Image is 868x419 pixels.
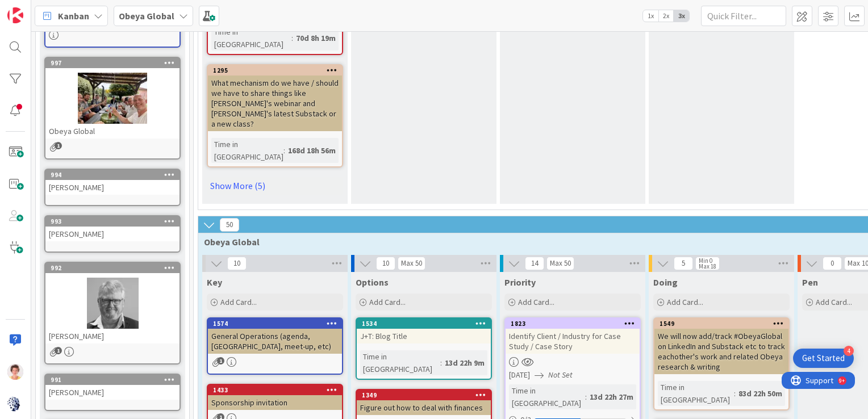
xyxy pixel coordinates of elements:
div: 1534 [362,320,491,328]
div: Time in [GEOGRAPHIC_DATA] [658,381,734,406]
span: 0 [823,257,842,270]
div: J+T: Blog Title [357,329,491,343]
span: Add Card... [816,297,852,307]
img: Visit kanbanzone.com [7,7,23,23]
div: 994 [45,170,180,180]
span: Support [24,2,52,15]
div: 994 [51,171,180,179]
div: 1549We will now add/track #ObeyaGlobal on LinkedIn and Substack etc to track eachother's work and... [654,319,788,374]
div: 13d 22h 9m [442,357,487,369]
div: 992 [51,264,180,272]
div: 1433 [208,385,342,395]
a: 992[PERSON_NAME] [44,262,181,364]
div: Obeya Global [45,124,180,139]
div: Min 0 [699,258,712,263]
div: 168d 18h 56m [285,144,339,157]
a: 994[PERSON_NAME] [44,169,181,206]
span: : [734,387,736,400]
a: 1574General Operations (agenda, [GEOGRAPHIC_DATA], meet-up, etc) [207,317,343,375]
div: Figure out how to deal with finances [357,400,491,415]
div: 83d 22h 50m [736,387,785,400]
div: 70d 8h 19m [293,32,339,44]
div: 993[PERSON_NAME] [45,216,180,241]
div: 1349Figure out how to deal with finances [357,390,491,415]
a: 993[PERSON_NAME] [44,215,181,253]
b: Obeya Global [119,10,174,22]
span: Priority [504,276,536,288]
div: 997 [45,58,180,68]
div: Time in [GEOGRAPHIC_DATA] [509,384,585,409]
span: Doing [653,276,678,288]
i: Not Set [548,370,573,380]
div: 1534 [357,319,491,329]
div: Max 18 [699,263,716,269]
span: 1 [55,142,62,149]
span: 2x [658,10,674,22]
div: Max 50 [550,261,571,266]
div: 1295What mechanism do we have / should we have to share things like [PERSON_NAME]'s webinar and [... [208,65,342,131]
a: 991[PERSON_NAME] [44,374,181,411]
div: Max 50 [401,261,422,266]
span: 5 [674,257,693,270]
span: : [585,391,587,403]
div: 9+ [57,5,63,14]
div: 992[PERSON_NAME] [45,263,180,343]
span: : [440,357,442,369]
div: What mechanism do we have / should we have to share things like [PERSON_NAME]'s webinar and [PERS... [208,76,342,131]
div: [PERSON_NAME] [45,180,180,195]
div: 1349 [357,390,491,400]
span: [DATE] [509,369,530,381]
div: Open Get Started checklist, remaining modules: 4 [793,349,854,368]
div: 1549 [654,319,788,329]
div: [PERSON_NAME] [45,227,180,241]
span: Pen [802,276,818,288]
img: JV [7,364,23,380]
div: 1823 [506,319,640,329]
span: 1 [217,357,224,364]
div: 1823Identify Client / Industry for Case Study / Case Story [506,319,640,354]
a: 1534J+T: Blog TitleTime in [GEOGRAPHIC_DATA]:13d 22h 9m [356,317,492,380]
a: Show More (5) [207,177,343,195]
span: 10 [376,257,395,270]
div: Time in [GEOGRAPHIC_DATA] [360,350,440,375]
div: Time in [GEOGRAPHIC_DATA] [211,26,291,51]
span: Key [207,276,222,288]
span: : [291,32,293,44]
span: Kanban [58,9,89,23]
div: 997 [51,59,180,67]
div: 994[PERSON_NAME] [45,170,180,195]
div: 1295 [213,66,342,74]
span: 1 [55,347,62,354]
div: General Operations (agenda, [GEOGRAPHIC_DATA], meet-up, etc) [208,329,342,354]
span: Add Card... [369,297,406,307]
div: 991[PERSON_NAME] [45,375,180,400]
div: [PERSON_NAME] [45,385,180,400]
span: 14 [525,257,544,270]
div: 1823 [511,320,640,328]
img: avatar [7,396,23,412]
div: 993 [51,217,180,225]
div: Get Started [802,353,845,364]
a: 1295What mechanism do we have / should we have to share things like [PERSON_NAME]'s webinar and [... [207,64,343,167]
span: Options [356,276,389,288]
input: Quick Filter... [701,6,786,26]
div: [PERSON_NAME] [45,329,180,343]
div: 13d 22h 27m [587,391,636,403]
div: 4 [844,346,854,356]
div: 1349 [362,391,491,399]
div: 993 [45,216,180,227]
span: 3x [674,10,689,22]
span: Add Card... [220,297,257,307]
div: 991 [45,375,180,385]
span: 10 [227,257,247,270]
div: 991 [51,376,180,384]
div: 1574General Operations (agenda, [GEOGRAPHIC_DATA], meet-up, etc) [208,319,342,354]
span: Add Card... [667,297,703,307]
span: : [283,144,285,157]
div: Identify Client / Industry for Case Study / Case Story [506,329,640,354]
div: 1534J+T: Blog Title [357,319,491,343]
div: Time in [GEOGRAPHIC_DATA] [211,138,283,163]
div: Sponsorship invitation [208,395,342,410]
div: 1433Sponsorship invitation [208,385,342,410]
div: We will now add/track #ObeyaGlobal on LinkedIn and Substack etc to track eachother's work and rel... [654,329,788,374]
